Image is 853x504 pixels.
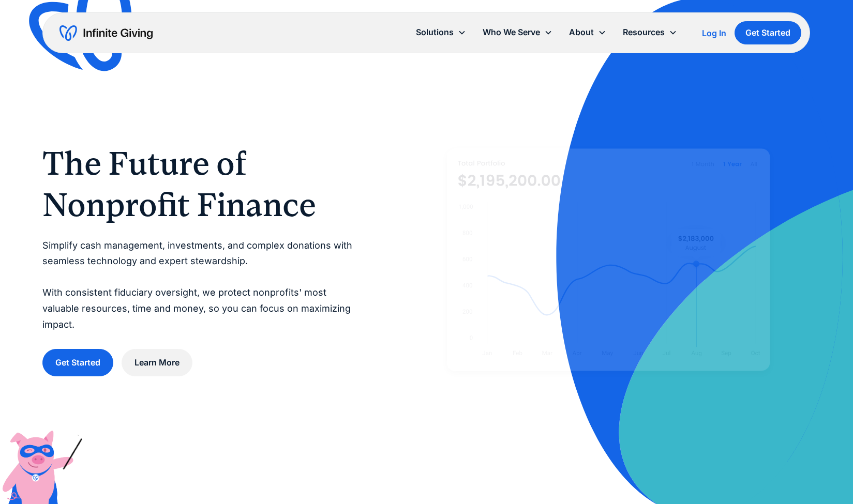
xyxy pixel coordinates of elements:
div: Solutions [416,25,454,39]
a: Get Started [42,349,113,376]
div: Who We Serve [483,25,541,39]
div: Who We Serve [475,21,561,43]
h1: The Future of Nonprofit Finance [42,143,365,225]
img: nonprofit donation platform [447,148,770,371]
div: Resources [615,21,686,43]
p: Simplify cash management, investments, and complex donations with seamless technology and expert ... [42,238,365,333]
div: Log In [702,29,727,37]
a: Log In [702,27,727,39]
a: Get Started [735,21,802,44]
div: Solutions [408,21,475,43]
div: About [570,25,594,39]
div: Resources [623,25,665,39]
a: Learn More [122,349,192,376]
div: About [561,21,615,43]
a: home [59,25,153,41]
